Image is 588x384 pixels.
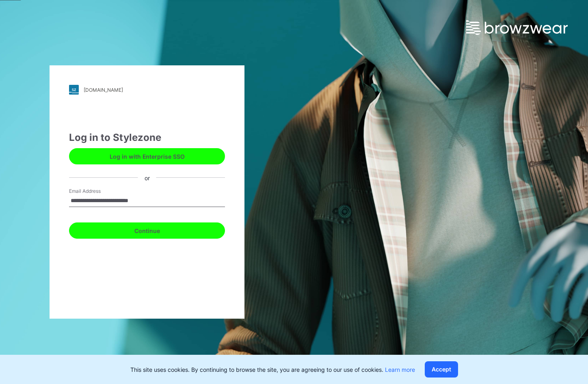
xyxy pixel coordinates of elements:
[138,173,156,182] div: or
[84,87,123,93] div: [DOMAIN_NAME]
[69,222,225,239] button: Continue
[130,365,415,374] p: This site uses cookies. By continuing to browse the site, you are agreeing to our use of cookies.
[69,188,126,195] label: Email Address
[425,361,458,378] button: Accept
[69,148,225,164] button: Log in with Enterprise SSO
[69,85,79,95] img: stylezone-logo.562084cfcfab977791bfbf7441f1a819.svg
[69,130,225,145] div: Log in to Stylezone
[69,85,225,95] a: [DOMAIN_NAME]
[466,20,568,35] img: browzwear-logo.e42bd6dac1945053ebaf764b6aa21510.svg
[385,366,415,373] a: Learn more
